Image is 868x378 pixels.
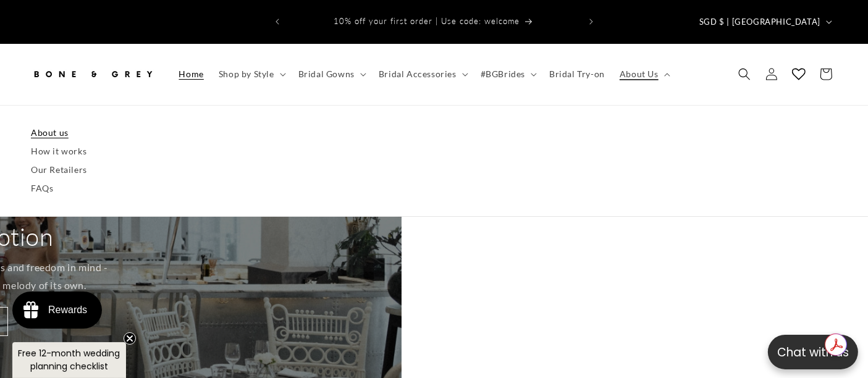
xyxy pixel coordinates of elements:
[12,342,126,378] div: Free 12-month wedding planning checklistClose teaser
[371,61,473,87] summary: Bridal Accessories
[334,16,520,26] span: 10% off your first order | Use code: welcome
[578,10,605,33] button: Next announcement
[731,61,758,88] summary: Search
[31,61,154,88] img: Bone and Grey Bridal
[481,69,525,80] span: #BGBrides
[692,10,837,33] button: SGD $ | [GEOGRAPHIC_DATA]
[549,69,605,80] span: Bridal Try-on
[31,142,837,161] a: How it works
[124,332,136,345] button: Close teaser
[620,69,659,80] span: About Us
[179,69,204,80] span: Home
[27,56,159,93] a: Bone and Grey Bridal
[31,124,837,142] a: About us
[612,61,675,87] summary: About Us
[768,335,858,369] button: Open chatbox
[31,179,837,198] a: FAQs
[19,347,120,372] span: Free 12-month wedding planning checklist
[379,69,457,80] span: Bridal Accessories
[768,343,858,361] p: Chat with us
[298,69,355,80] span: Bridal Gowns
[699,16,820,28] span: SGD $ | [GEOGRAPHIC_DATA]
[211,61,291,87] summary: Shop by Style
[48,304,87,316] div: Rewards
[473,61,542,87] summary: #BGBrides
[291,61,371,87] summary: Bridal Gowns
[31,161,837,179] a: Our Retailers
[219,69,274,80] span: Shop by Style
[172,61,211,87] a: Home
[264,10,291,33] button: Previous announcement
[542,61,612,87] a: Bridal Try-on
